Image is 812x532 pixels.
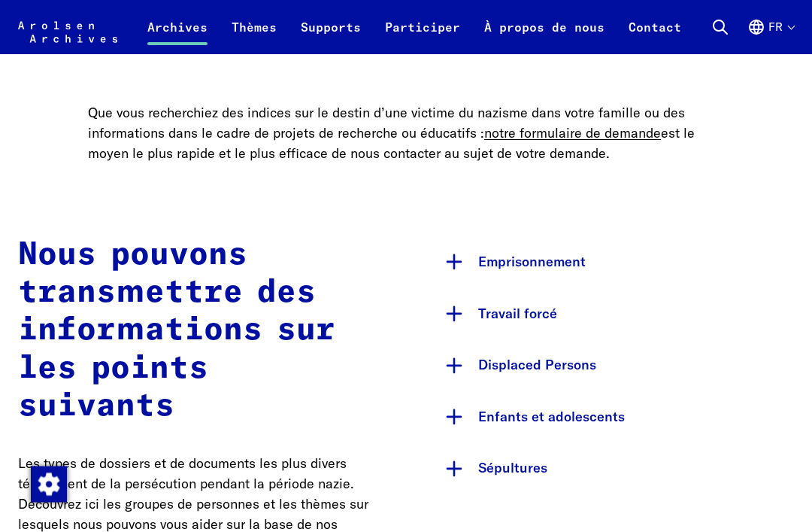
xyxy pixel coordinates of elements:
[18,240,335,423] strong: Nous pouvons transmettre des informations sur les points suivants
[436,443,794,495] button: Sépultures
[373,18,472,54] a: Participer
[31,467,67,503] img: Modification du consentement
[436,392,794,444] button: Enfants et adolescents
[30,466,66,502] div: Modification du consentement
[617,18,693,54] a: Contact
[472,18,617,54] a: À propos de nous
[88,104,724,165] p: Que vous recherchiez des indices sur le destin d’une victime du nazisme dans votre famille ou des...
[135,18,220,54] a: Archives
[135,9,693,45] nav: Principal
[436,340,794,392] button: Displaced Persons
[484,125,661,142] a: notre formulaire de demande
[436,289,794,341] button: Travail forcé
[289,18,373,54] a: Supports
[747,18,794,54] button: Français, sélection de la langue
[220,18,289,54] a: Thèmes
[436,237,794,289] button: Emprisonnement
